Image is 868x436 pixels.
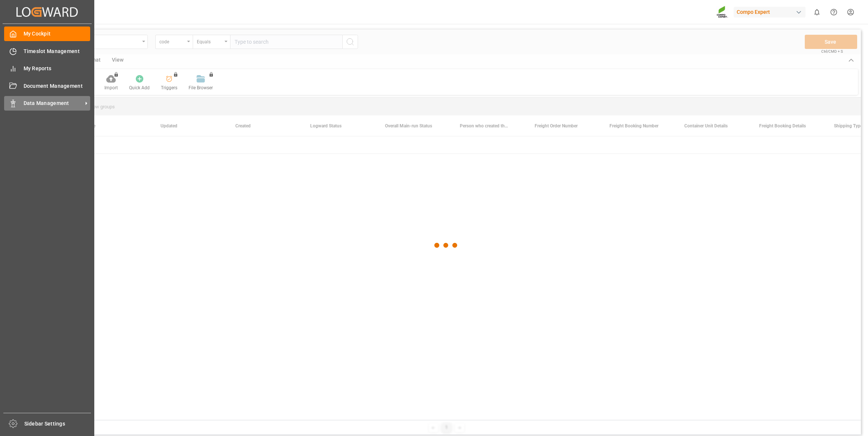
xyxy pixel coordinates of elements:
[716,6,728,19] img: Screenshot%202023-09-29%20at%2010.02.21.png_1712312052.png
[825,4,842,21] button: Help Center
[24,82,91,90] span: Document Management
[809,4,825,21] button: show 0 new notifications
[24,47,91,55] span: Timeslot Management
[24,65,91,72] span: My Reports
[734,5,809,19] button: Compo Expert
[734,7,806,18] div: Compo Expert
[4,27,90,41] a: My Cockpit
[4,44,90,58] a: Timeslot Management
[24,420,91,428] span: Sidebar Settings
[24,30,91,38] span: My Cockpit
[24,99,83,107] span: Data Management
